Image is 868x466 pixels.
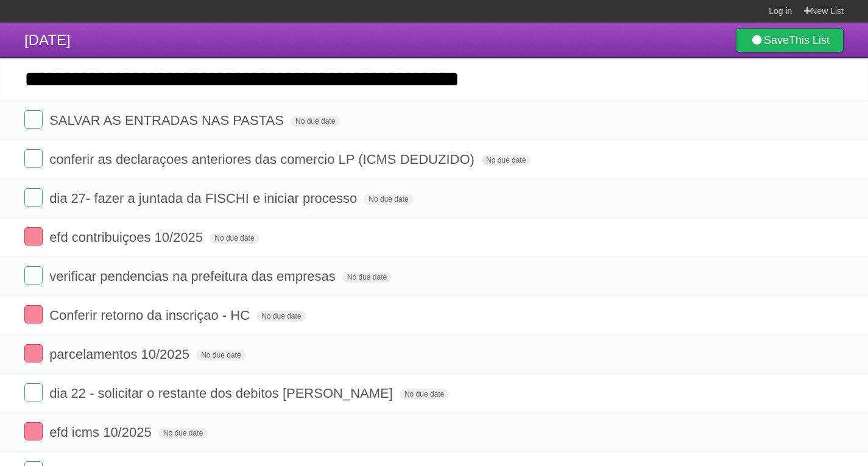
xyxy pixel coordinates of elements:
[789,34,830,46] b: This List
[24,422,43,440] label: Done
[24,344,43,362] label: Done
[24,266,43,284] label: Done
[49,308,253,323] span: Conferir retorno da inscriçao - HC
[342,272,392,283] span: No due date
[24,188,43,207] label: Done
[736,28,844,52] a: SaveThis List
[210,233,259,244] span: No due date
[158,428,208,439] span: No due date
[49,386,396,401] span: dia 22 - solicitar o restante dos debitos [PERSON_NAME]
[49,191,360,206] span: dia 27- fazer a juntada da FISCHI e iniciar processo
[49,230,206,245] span: efd contribuiçoes 10/2025
[24,227,43,245] label: Done
[49,347,192,362] span: parcelamentos 10/2025
[24,32,71,48] span: [DATE]
[24,149,43,168] label: Done
[49,269,339,284] span: verificar pendencias na prefeitura das empresas
[24,305,43,323] label: Done
[256,311,306,322] span: No due date
[481,155,531,166] span: No due date
[364,194,413,205] span: No due date
[400,389,449,400] span: No due date
[291,116,340,127] span: No due date
[24,110,43,129] label: Done
[49,113,287,128] span: SALVAR AS ENTRADAS NAS PASTAS
[24,383,43,401] label: Done
[49,425,155,440] span: efd icms 10/2025
[196,350,245,361] span: No due date
[49,152,478,167] span: conferir as declaraçoes anteriores das comercio LP (ICMS DEDUZIDO)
